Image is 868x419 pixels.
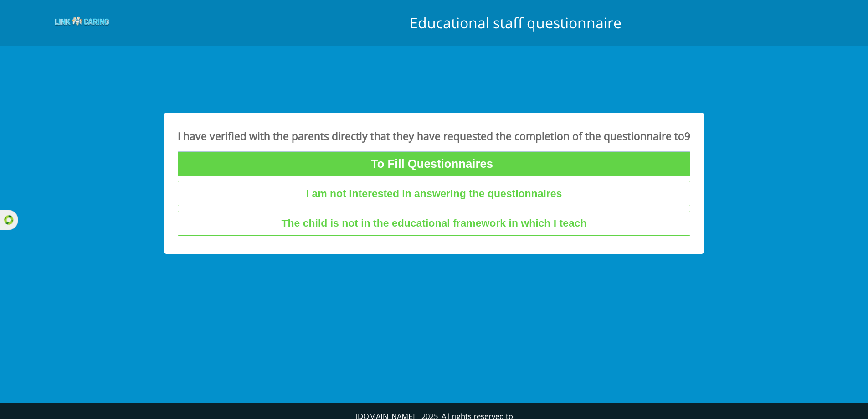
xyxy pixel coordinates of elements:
span: 9 [684,129,690,143]
input: To Fill Questionnaires [178,151,690,176]
input: I am not interested in answering the questionnaires [178,181,690,206]
h1: Educational staff questionnaire [164,16,867,30]
input: The child is not in the educational framework in which I teach [178,211,690,236]
span: I have verified with the parents directly that they have requested the completion of the question... [178,129,684,143]
img: topLogo.png [55,16,109,27]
